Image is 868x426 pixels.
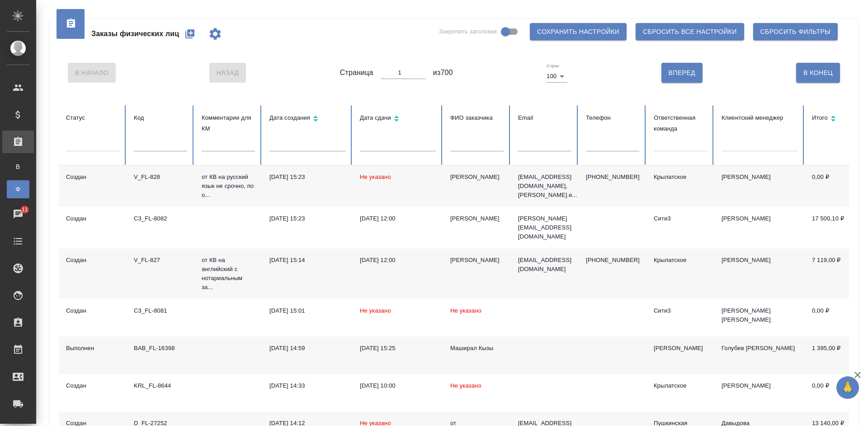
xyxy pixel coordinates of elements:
div: Статус [66,112,119,123]
span: Не указано [360,173,391,180]
button: Сохранить настройки [530,23,627,40]
button: Создать [179,23,201,45]
div: Создан [66,173,119,182]
p: [PHONE_NUMBER] [586,173,639,182]
div: [DATE] 15:14 [269,256,345,265]
span: из 700 [433,67,453,78]
p: [EMAIL_ADDRESS][DOMAIN_NAME], [PERSON_NAME].e... [518,173,571,200]
div: [PERSON_NAME] [450,256,504,265]
span: Сбросить фильтры [760,26,830,37]
span: В Конец [803,67,833,79]
div: Выполнен [66,344,119,353]
div: Крылатское [654,381,707,390]
a: Ф [7,180,29,198]
div: Создан [66,256,119,265]
p: [EMAIL_ADDRESS][DOMAIN_NAME] [518,256,571,274]
p: от КВ на английский с нотариальным за... [202,256,255,292]
div: Сортировка [812,112,865,126]
td: [PERSON_NAME] [714,207,805,248]
div: Сити3 [654,214,707,223]
td: [PERSON_NAME] [714,165,805,207]
label: Строк [547,64,559,68]
a: 11 [2,203,34,225]
div: Маширал Кызы [450,344,504,353]
span: Не указано [360,307,391,314]
div: [DATE] 12:00 [360,256,436,265]
button: Сбросить фильтры [753,23,838,40]
div: [PERSON_NAME] [450,173,504,182]
span: Ф [11,185,25,194]
div: Создан [66,306,119,315]
div: [DATE] 15:23 [269,214,345,223]
div: [DATE] 14:59 [269,344,345,353]
div: C3_FL-8082 [134,214,187,223]
div: [DATE] 15:25 [360,344,436,353]
div: 100 [547,70,567,83]
p: от КВ на русский язык не срочно, по о... [202,173,255,200]
td: [PERSON_NAME] [714,248,805,299]
div: [PERSON_NAME] [450,214,504,223]
div: [DATE] 15:23 [269,173,345,182]
a: В [7,158,29,176]
span: Не указано [450,382,481,389]
div: V_FL-828 [134,173,187,182]
span: Сбросить все настройки [643,26,737,37]
button: 🙏 [836,376,859,399]
div: ФИО заказчика [450,112,504,123]
td: [PERSON_NAME] [PERSON_NAME] [714,299,805,337]
span: 11 [16,205,33,214]
div: [DATE] 14:33 [269,381,345,390]
div: Email [518,112,571,123]
div: Создан [66,214,119,223]
div: KRL_FL-8644 [134,381,187,390]
div: Ответственная команда [654,112,707,134]
span: Закрепить заголовки [439,27,497,36]
div: Крылатское [654,256,707,265]
span: Страница [340,67,373,78]
div: Сортировка [269,112,345,126]
span: Сохранить настройки [537,26,619,37]
div: Телефон [586,112,639,123]
span: Заказы физических лиц [91,28,179,39]
div: [DATE] 10:00 [360,381,436,390]
span: 🙏 [840,378,855,397]
div: [PERSON_NAME] [654,344,707,353]
div: V_FL-827 [134,256,187,265]
div: BAB_FL-16398 [134,344,187,353]
div: Создан [66,381,119,390]
div: Код [134,112,187,123]
div: C3_FL-8081 [134,306,187,315]
span: Не указано [450,307,481,314]
div: [DATE] 15:01 [269,306,345,315]
div: Крылатское [654,173,707,182]
td: [PERSON_NAME] [714,374,805,412]
div: Комментарии для КМ [202,112,255,134]
p: [PHONE_NUMBER] [586,256,639,265]
td: Голубев [PERSON_NAME] [714,337,805,374]
button: Вперед [661,63,703,83]
p: [PERSON_NAME][EMAIL_ADDRESS][DOMAIN_NAME] [518,214,571,241]
button: Сбросить все настройки [636,23,744,40]
div: [DATE] 12:00 [360,214,436,223]
div: Сортировка [360,112,436,126]
span: В [11,162,25,171]
div: Сити3 [654,306,707,315]
button: В Конец [796,63,840,83]
span: Вперед [669,67,695,79]
div: Клиентский менеджер [722,112,797,123]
